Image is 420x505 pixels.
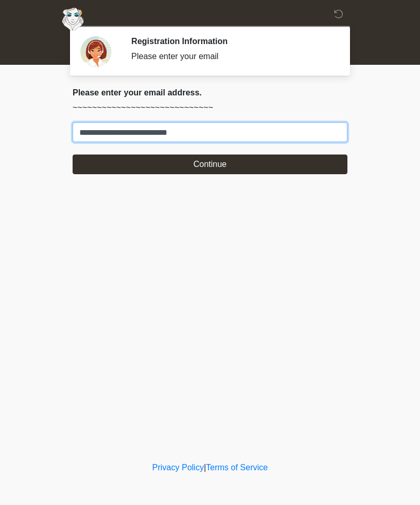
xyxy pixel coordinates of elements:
a: Terms of Service [206,463,268,472]
a: Privacy Policy [152,463,204,472]
img: Agent Avatar [80,36,111,67]
h2: Please enter your email address. [73,88,347,97]
div: Please enter your email [131,50,332,63]
h2: Registration Information [131,36,332,46]
p: ~~~~~~~~~~~~~~~~~~~~~~~~~~~~~ [73,102,347,114]
button: Continue [73,155,347,174]
a: | [204,463,206,472]
img: Aesthetically Yours Wellness Spa Logo [62,8,83,31]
